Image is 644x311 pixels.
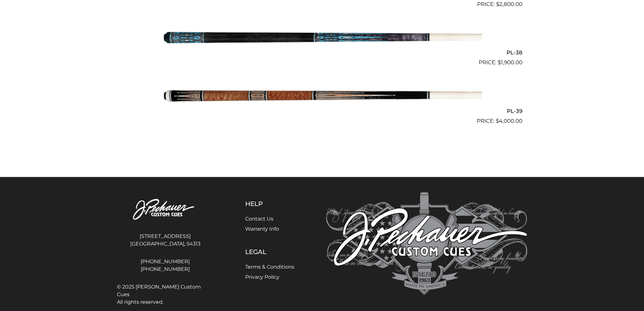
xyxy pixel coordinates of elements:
[245,248,294,256] h5: Legal
[496,1,522,7] bdi: 2,800.00
[117,265,214,273] a: [PHONE_NUMBER]
[498,59,501,65] span: $
[496,1,499,7] span: $
[122,11,522,67] a: PL-38 $1,900.00
[162,11,482,64] img: PL-38
[245,200,294,208] h5: Help
[162,69,482,122] img: PL-39
[117,230,214,250] address: [STREET_ADDRESS] [GEOGRAPHIC_DATA], 54313
[122,105,522,117] h2: PL-39
[245,274,279,280] a: Privacy Policy
[245,216,273,222] a: Contact Us
[326,192,527,295] img: Pechauer Custom Cues
[117,283,214,306] span: © 2025 [PERSON_NAME] Custom Cues All rights reserved.
[245,226,279,232] a: Warranty Info
[117,192,214,227] img: Pechauer Custom Cues
[245,264,294,270] a: Terms & Conditions
[122,69,522,125] a: PL-39 $4,000.00
[117,258,214,265] a: [PHONE_NUMBER]
[496,118,522,124] bdi: 4,000.00
[122,47,522,59] h2: PL-38
[496,118,499,124] span: $
[498,59,522,65] bdi: 1,900.00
